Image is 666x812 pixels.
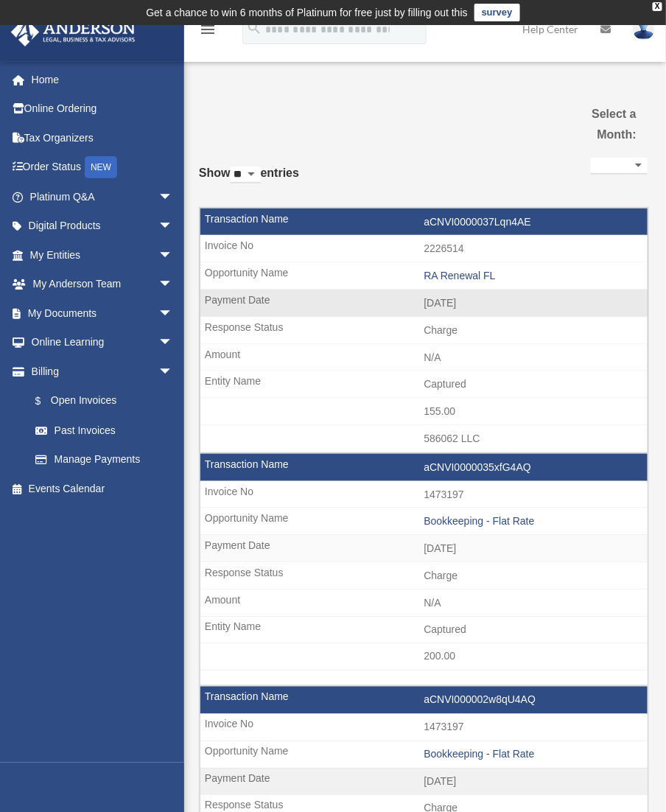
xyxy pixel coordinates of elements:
div: Bookkeeping - Flat Rate [424,515,641,528]
td: 1473197 [200,481,648,509]
a: menu [199,26,217,38]
a: My Entitiesarrow_drop_down [10,240,195,270]
a: Order StatusNEW [10,153,195,183]
div: RA Renewal FL [424,270,641,282]
td: Captured [200,617,648,645]
a: My Anderson Teamarrow_drop_down [10,270,195,299]
a: Billingarrow_drop_down [10,357,195,386]
a: Home [10,65,195,94]
div: Get a chance to win 6 months of Platinum for free just by filling out this [146,4,468,21]
td: 586062 LLC [200,425,648,453]
td: [DATE] [200,290,648,318]
a: Manage Payments [21,445,195,475]
span: arrow_drop_down [158,357,188,387]
a: survey [474,4,520,21]
span: arrow_drop_down [158,240,188,270]
td: Captured [200,371,648,399]
label: Select a Month: [584,104,637,145]
div: close [653,2,662,11]
td: aCNVI0000035xfG4AQ [200,454,648,482]
a: Tax Organizers [10,123,195,153]
td: Charge [200,317,648,345]
td: 155.00 [200,398,648,426]
label: Show entries [199,163,299,198]
td: 200.00 [200,643,648,671]
a: Events Calendar [10,474,195,503]
td: 2226514 [200,235,648,263]
i: search [246,20,262,36]
td: Charge [200,562,648,590]
span: arrow_drop_down [158,211,188,242]
a: My Documentsarrow_drop_down [10,298,195,328]
a: Platinum Q&Aarrow_drop_down [10,182,195,211]
select: Showentries [231,167,261,183]
div: Bookkeeping - Flat Rate [424,749,641,761]
a: Digital Productsarrow_drop_down [10,211,195,241]
a: Online Ordering [10,94,195,124]
div: NEW [85,156,117,178]
span: arrow_drop_down [158,270,188,300]
span: arrow_drop_down [158,182,188,212]
img: User Pic [633,18,655,40]
td: 1473197 [200,714,648,742]
span: arrow_drop_down [158,328,188,358]
td: [DATE] [200,769,648,797]
a: Past Invoices [21,416,188,445]
img: Anderson Advisors Platinum Portal [7,18,140,46]
td: aCNVI0000037Lqn4AE [200,209,648,237]
span: $ [43,392,51,410]
td: N/A [200,589,648,617]
i: menu [199,21,217,38]
span: arrow_drop_down [158,298,188,329]
a: $Open Invoices [21,386,195,416]
a: Online Learningarrow_drop_down [10,328,195,357]
td: aCNVI000002w8qU4AQ [200,687,648,715]
td: [DATE] [200,535,648,563]
td: N/A [200,344,648,372]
